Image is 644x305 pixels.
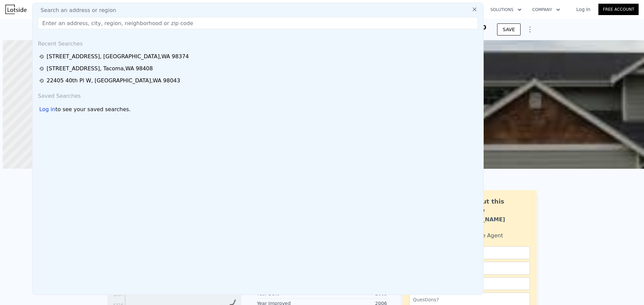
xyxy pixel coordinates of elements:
button: Company [527,4,566,16]
a: [STREET_ADDRESS], Tacoma,WA 98408 [39,65,479,73]
input: Enter an address, city, region, neighborhood or zip code [38,17,478,29]
div: Log in [39,105,55,113]
img: Lotside [5,5,26,14]
div: 22405 40th Pl W , [GEOGRAPHIC_DATA] , WA 98043 [47,77,180,85]
a: 22405 40th Pl W, [GEOGRAPHIC_DATA],WA 98043 [39,77,479,85]
a: Free Account [598,4,639,15]
tspan: $357 [113,292,123,297]
button: Solutions [485,4,527,16]
button: SAVE [497,23,521,35]
div: [PERSON_NAME] Bahadur [455,216,530,232]
div: Saved Searches [35,87,481,103]
a: [STREET_ADDRESS], [GEOGRAPHIC_DATA],WA 98374 [39,53,479,61]
div: [STREET_ADDRESS] , [GEOGRAPHIC_DATA] , WA 98374 [47,53,189,61]
div: [STREET_ADDRESS] , Tacoma , WA 98408 [47,65,153,73]
button: Show Options [523,23,537,36]
span: to see your saved searches. [55,105,130,113]
div: Ask about this property [455,197,530,216]
div: Recent Searches [35,34,481,51]
span: Search an address or region [35,6,116,14]
a: Log In [568,6,598,13]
